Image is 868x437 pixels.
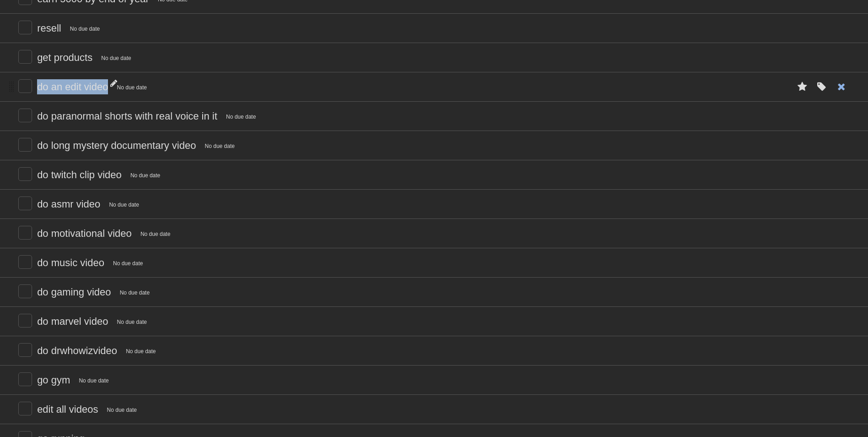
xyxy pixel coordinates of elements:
span: get products [37,52,95,63]
span: do motivational video [37,228,134,239]
label: Done [18,167,32,181]
span: do drwhowizvideo [37,345,119,356]
label: Done [18,255,32,269]
span: do asmr video [37,198,102,210]
span: No due date [137,230,174,238]
span: No due date [113,318,151,326]
label: Done [18,402,32,415]
label: Done [18,109,32,122]
label: Done [18,21,32,34]
label: Done [18,343,32,357]
label: Done [18,372,32,386]
span: go gym [37,374,72,386]
label: Done [18,314,32,328]
label: Done [18,138,32,152]
label: Done [18,197,32,210]
span: resell [37,22,64,34]
label: Done [18,79,32,93]
span: do marvel video [37,316,110,327]
span: No due date [75,377,112,385]
span: No due date [66,25,103,33]
span: do music video [37,257,107,268]
span: No due date [127,171,164,180]
span: do twitch clip video [37,169,124,180]
span: do long mystery documentary video [37,140,198,151]
span: do an edit video [37,81,110,93]
label: Done [18,284,32,298]
span: No due date [113,83,151,92]
span: No due date [222,113,259,121]
span: No due date [103,406,140,414]
label: Done [18,50,32,64]
span: do paranormal shorts with real voice in it [37,110,220,122]
span: No due date [122,347,159,355]
span: No due date [116,289,153,297]
label: Done [18,226,32,240]
span: do gaming video [37,286,113,298]
span: No due date [201,142,238,150]
span: No due date [109,259,146,268]
label: Star task [794,79,811,94]
span: edit all videos [37,404,100,415]
span: No due date [97,54,135,62]
span: No due date [105,201,142,209]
